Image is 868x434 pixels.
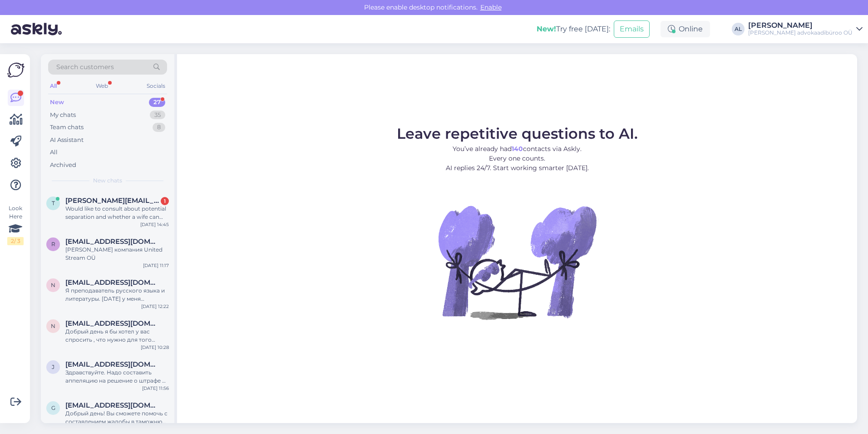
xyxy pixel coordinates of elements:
[435,180,599,344] img: No Chat active
[93,177,122,185] span: New chats
[145,80,167,92] div: Socials
[65,205,169,221] div: Would like to consult about potential separation and whether a wife can take children out of [GEO...
[7,237,24,245] div: 2 / 3
[65,319,160,328] span: nleleka03@gmail.com
[661,21,710,37] div: Online
[50,148,58,157] div: All
[65,401,160,409] span: grekim812@gmail.com
[51,323,55,329] span: n
[50,98,64,107] div: New
[397,125,638,142] span: Leave repetitive questions to AI.
[7,61,25,79] img: Askly Logo
[161,197,169,205] div: 1
[51,404,55,411] span: g
[748,22,863,36] a: [PERSON_NAME][PERSON_NAME] advokaadibüroo OÜ
[52,363,54,370] span: j
[65,287,169,303] div: Я преподаватель русского языка и литературы. [DATE] у меня собеседование с работодателем. У меня ...
[65,246,169,262] div: [PERSON_NAME] компания United Stream OÜ
[141,344,169,351] div: [DATE] 10:28
[149,98,165,107] div: 27
[50,111,76,120] div: My chats
[52,200,55,207] span: t
[65,409,169,426] div: Добрый день! Вы сможете помочь с составлением жалобы в таможню на неправомерное изъятие телефона ...
[150,111,165,120] div: 35
[478,3,504,11] span: Enable
[50,161,76,170] div: Archived
[140,221,169,228] div: [DATE] 14:45
[65,278,160,287] span: nvassiljeva2020@gmail.com
[748,29,853,36] div: [PERSON_NAME] advokaadibüroo OÜ
[65,328,169,344] div: Добрый день я бы хотел у вас спросить , что нужно для того чтобы закрыть защиту в [GEOGRAPHIC_DAT...
[397,144,638,173] p: You’ve already had contacts via Askly. Every one counts. AI replies 24/7. Start working smarter [...
[56,62,114,72] span: Search customers
[512,145,523,153] b: 140
[537,25,556,33] b: New!
[153,123,165,132] div: 8
[141,303,169,310] div: [DATE] 12:22
[65,360,160,368] span: jelenasokolova1968@gmail.com
[7,204,24,245] div: Look Here
[748,22,853,29] div: [PERSON_NAME]
[51,282,55,288] span: n
[142,385,169,392] div: [DATE] 11:56
[65,237,160,246] span: revitaks@gmail.com
[48,80,59,92] div: All
[143,262,169,269] div: [DATE] 11:17
[50,123,84,132] div: Team chats
[51,241,55,247] span: r
[50,136,84,145] div: AI Assistant
[614,20,650,38] button: Emails
[537,24,610,35] div: Try free [DATE]:
[65,197,160,205] span: trevor@trevorworth.com
[94,80,110,92] div: Web
[65,368,169,385] div: Здравствуйте. Надо составить аппеляцию на решение о штрафе и лишения прав. Если не будет прав на ...
[732,23,745,35] div: AL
